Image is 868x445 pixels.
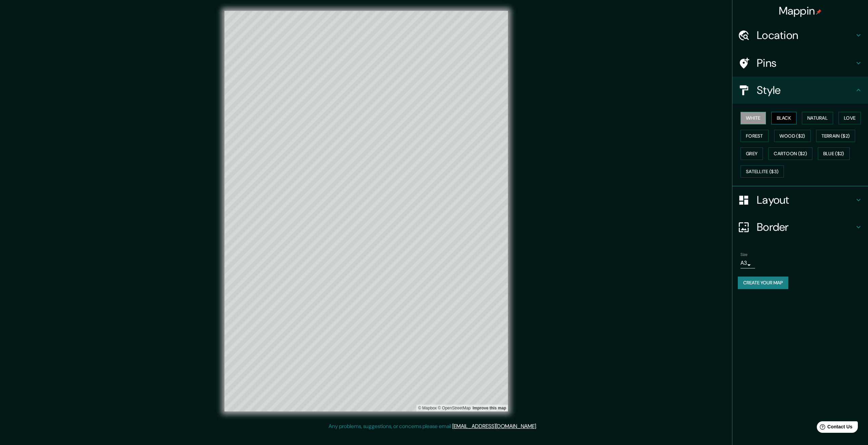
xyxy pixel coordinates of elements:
[732,77,868,104] div: Style
[732,214,868,241] div: Border
[802,112,833,124] button: Natural
[732,49,868,77] div: Pins
[741,258,755,268] div: A3
[537,422,538,430] div: .
[757,56,854,70] h4: Pins
[757,193,854,207] h4: Layout
[808,419,861,438] iframe: Help widget launcher
[418,406,437,410] a: Mapbox
[774,130,811,142] button: Wood ($2)
[538,422,539,430] div: .
[741,147,763,160] button: Grey
[329,422,537,430] p: Any problems, suggestions, or concerns please email .
[757,28,854,42] h4: Location
[732,186,868,214] div: Layout
[779,4,822,18] h4: Mappin
[768,147,812,160] button: Cartoon ($2)
[741,252,748,258] label: Size
[757,83,854,97] h4: Style
[757,220,854,234] h4: Border
[473,406,506,410] a: Map feedback
[771,112,797,124] button: Black
[818,147,850,160] button: Blue ($2)
[738,277,788,289] button: Create your map
[732,22,868,49] div: Location
[741,130,769,142] button: Forest
[741,112,766,124] button: White
[741,165,784,178] button: Satellite ($3)
[816,130,855,142] button: Terrain ($2)
[816,9,822,15] img: pin-icon.png
[839,112,861,124] button: Love
[452,423,536,430] a: [EMAIL_ADDRESS][DOMAIN_NAME]
[438,406,471,410] a: OpenStreetMap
